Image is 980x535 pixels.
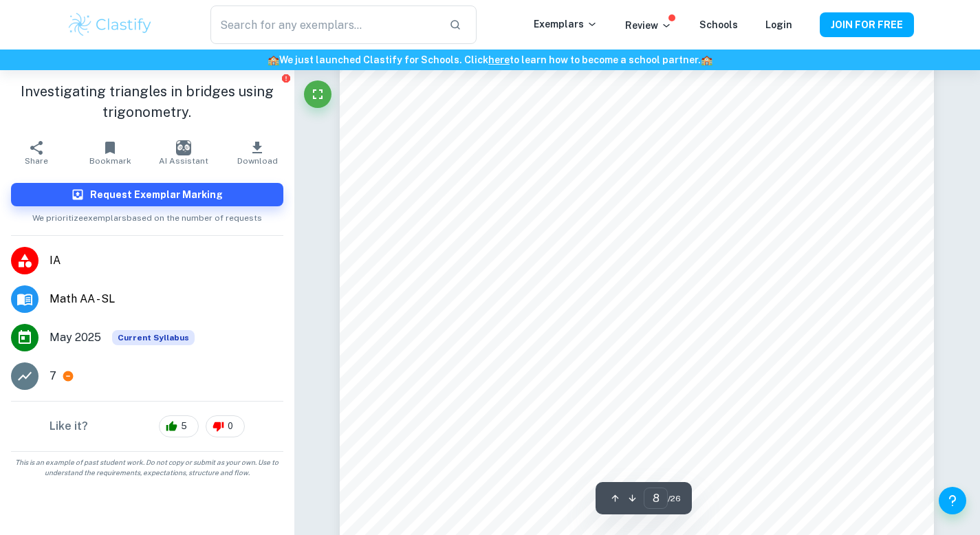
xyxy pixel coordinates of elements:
[112,330,195,345] span: Current Syllabus
[220,419,241,433] span: 0
[668,492,681,505] span: / 26
[701,54,712,65] span: 🏫
[74,133,147,172] button: Bookmark
[6,457,289,478] span: This is an example of past student work. Do not copy or submit as your own. Use to understand the...
[50,252,283,269] span: IA
[50,329,101,346] span: May 2025
[221,133,294,172] button: Download
[50,291,283,307] span: Math AA - SL
[281,73,292,83] button: Report issue
[304,80,331,108] button: Fullscreen
[206,415,245,437] div: 0
[50,418,88,435] h6: Like it?
[50,368,56,384] p: 7
[25,156,48,166] span: Share
[159,415,199,437] div: 5
[176,140,191,155] img: AI Assistant
[67,11,154,39] img: Clastify logo
[11,183,283,206] button: Request Exemplar Marking
[237,156,278,166] span: Download
[173,419,195,433] span: 5
[11,81,283,122] h1: Investigating triangles in bridges using trigonometry.
[820,12,914,37] button: JOIN FOR FREE
[625,18,672,33] p: Review
[147,133,221,172] button: AI Assistant
[112,330,195,345] div: This exemplar is based on the current syllabus. Feel free to refer to it for inspiration/ideas wh...
[32,206,262,224] span: We prioritize exemplars based on the number of requests
[89,156,131,166] span: Bookmark
[534,17,598,32] p: Exemplars
[210,6,437,44] input: Search for any exemplars...
[159,156,208,166] span: AI Assistant
[90,187,223,202] h6: Request Exemplar Marking
[699,19,738,30] a: Schools
[939,487,966,514] button: Help and Feedback
[765,19,792,30] a: Login
[3,52,977,67] h6: We just launched Clastify for Schools. Click to learn how to become a school partner.
[488,54,510,65] a: here
[268,54,279,65] span: 🏫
